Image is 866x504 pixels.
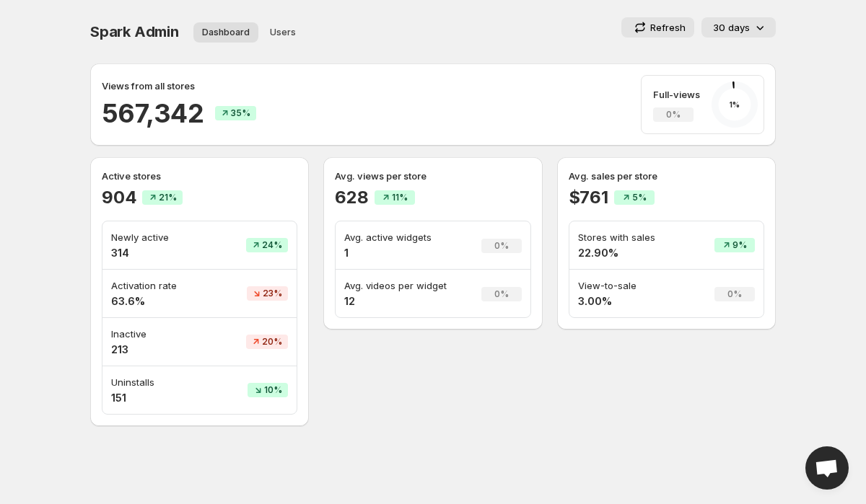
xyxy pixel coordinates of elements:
p: Activation rate [111,278,207,293]
button: User management [261,22,305,43]
span: 11% [392,192,408,203]
p: Newly active [111,230,207,244]
span: Dashboard [202,27,250,38]
span: Spark Admin [90,23,179,40]
p: Stores with sales [578,230,681,244]
a: Open chat [805,446,849,490]
span: 10% [264,384,282,396]
p: Avg. videos per widget [344,278,458,293]
p: Inactive [111,327,207,341]
h4: 63.6% [111,294,207,309]
span: Users [270,27,296,38]
h4: 314 [111,246,207,260]
p: 30 days [713,20,750,35]
span: 9% [732,239,747,251]
p: View-to-sale [578,278,681,293]
h4: 12 [344,294,458,309]
span: 23% [263,288,282,299]
h2: 628 [335,186,368,209]
h4: 213 [111,342,207,357]
h4: 151 [111,391,207,405]
span: 0% [494,240,509,252]
h4: 3.00% [578,294,681,309]
span: 0% [727,288,742,300]
p: Avg. views per store [335,169,530,183]
button: Refresh [621,17,694,37]
h2: 904 [102,186,136,209]
p: Views from all stores [102,79,195,93]
p: Active stores [102,169,297,183]
button: 30 days [701,17,776,37]
span: 20% [262,336,282,348]
p: Uninstalls [111,375,207,389]
span: 0% [666,109,681,120]
span: 35% [231,107,250,119]
span: 24% [262,239,282,251]
button: Dashboard overview [193,22,258,43]
p: Avg. active widgets [344,230,458,244]
span: 0% [494,288,509,300]
p: Full-views [653,87,700,102]
h2: 567,342 [102,96,204,131]
p: Avg. sales per store [569,169,764,183]
span: 21% [159,192,177,203]
span: 5% [632,192,647,203]
h4: 1 [344,246,458,260]
h4: 22.90% [578,246,681,260]
p: Refresh [650,20,686,35]
h2: $761 [569,186,608,209]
